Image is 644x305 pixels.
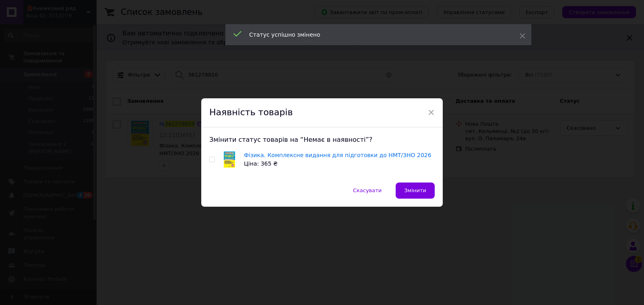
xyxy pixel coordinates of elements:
div: Наявність товарів [201,98,443,127]
span: × [427,106,435,119]
a: Фізика. Комплексне видання для підготовки до НМТ/ЗНО 2026 [244,152,431,158]
div: Статус успішно змінено [249,31,500,39]
div: Змінити статус товарів на “Немає в наявності”? [209,135,435,144]
button: Змінити [396,183,435,199]
button: Скасувати [345,183,390,199]
div: Ціна: 365 ₴ [244,160,431,168]
span: Скасувати [353,187,382,193]
span: Змінити [404,187,426,193]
